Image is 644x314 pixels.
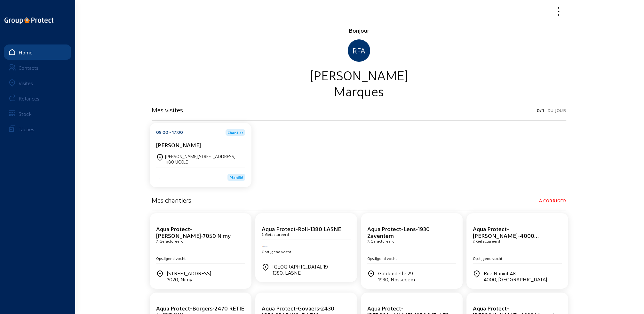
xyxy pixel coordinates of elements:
span: Opstijgend vocht [367,256,397,261]
a: Stock [4,106,71,121]
h3: Mes visites [152,106,183,114]
img: Aqua Protect [156,177,163,179]
cam-card-subtitle: 7. Gefactureerd [156,239,183,243]
div: [PERSON_NAME] [152,67,566,83]
div: 1380, LASNE [273,270,328,276]
span: Du jour [547,106,566,115]
a: Home [4,44,71,60]
div: [STREET_ADDRESS] [167,270,211,282]
div: [GEOGRAPHIC_DATA], 19 [273,263,328,276]
cam-card-title: Aqua Protect-[PERSON_NAME]-7050 Nimy [156,225,231,239]
div: 7020, Nimy [167,276,211,282]
span: Opstijgend vocht [156,256,186,261]
span: Opstijgend vocht [262,249,291,254]
span: A corriger [539,196,566,205]
div: Contacts [19,65,38,71]
div: 4000, [GEOGRAPHIC_DATA] [484,276,547,282]
div: Relances [19,95,39,101]
cam-card-subtitle: 7. Gefactureerd [367,239,394,243]
div: RFA [348,39,370,62]
a: Tâches [4,121,71,137]
img: Aqua Protect [473,252,479,254]
cam-card-title: Aqua Protect-Borgers-2470 RETIE [156,305,244,311]
cam-card-subtitle: 7. Gefactureerd [262,232,289,237]
img: Aqua Protect [156,252,163,254]
div: Rue Naniot 48 [484,270,547,282]
cam-card-title: [PERSON_NAME] [156,141,201,148]
cam-card-subtitle: 7. Gefactureerd [473,239,500,243]
img: Aqua Protect [262,246,268,247]
img: Aqua Protect [367,252,374,254]
a: Visites [4,75,71,91]
span: Chantier [227,131,243,134]
div: Guldendelle 29 [378,270,415,282]
div: 1930, Nossegem [378,276,415,282]
cam-card-title: Aqua Protect-[PERSON_NAME]-4000 [GEOGRAPHIC_DATA] [473,225,539,246]
div: [PERSON_NAME][STREET_ADDRESS] [165,154,235,159]
div: Marques [152,83,566,99]
a: Relances [4,91,71,106]
div: 08:00 - 17:00 [156,129,183,136]
cam-card-title: Aqua Protect-Roll-1380 LASNE [262,225,341,232]
div: Visites [19,80,33,86]
div: Bonjour [152,27,566,34]
div: Home [19,49,33,55]
div: Tâches [19,126,34,132]
span: 0/1 [537,106,544,115]
cam-card-title: Aqua Protect-Lens-1930 Zaventem [367,225,430,239]
img: logo-oneline.png [4,17,53,24]
div: Stock [19,111,32,117]
span: Planifié [229,175,243,180]
span: Opstijgend vocht [473,256,502,261]
div: 1180 UCCLE [165,159,235,165]
a: Contacts [4,60,71,75]
h3: Mes chantiers [152,196,191,204]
